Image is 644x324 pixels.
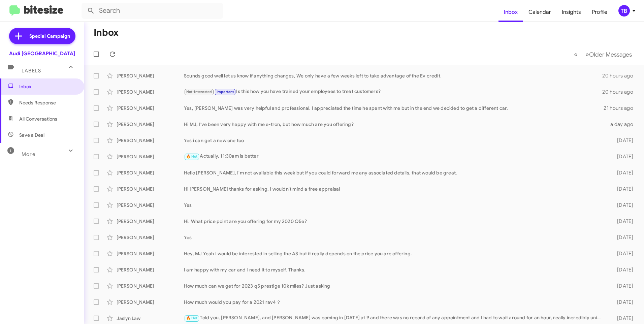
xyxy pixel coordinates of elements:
[606,250,639,257] div: [DATE]
[117,266,184,273] div: [PERSON_NAME]
[606,218,639,225] div: [DATE]
[606,153,639,160] div: [DATE]
[606,169,639,176] div: [DATE]
[184,169,606,176] div: Hello [PERSON_NAME], I'm not available this week but if you could forward me any associated detai...
[606,299,639,305] div: [DATE]
[606,234,639,241] div: [DATE]
[589,51,632,58] span: Older Messages
[184,105,604,111] div: Yes, [PERSON_NAME] was very helpful and professional. I appreciated the time he spent with me but...
[186,316,198,320] span: 🔥 Hot
[9,50,75,57] div: Audi [GEOGRAPHIC_DATA]
[82,3,223,19] input: Search
[117,202,184,208] div: [PERSON_NAME]
[604,105,639,111] div: 21 hours ago
[523,2,556,22] a: Calendar
[117,186,184,192] div: [PERSON_NAME]
[606,315,639,322] div: [DATE]
[186,90,212,94] span: Not-Interested
[117,72,184,79] div: [PERSON_NAME]
[9,28,75,44] a: Special Campaign
[19,116,57,122] span: All Conversations
[22,68,41,74] span: Labels
[606,202,639,208] div: [DATE]
[570,47,636,61] nav: Page navigation example
[184,234,606,241] div: Yes
[22,151,35,157] span: More
[117,299,184,305] div: [PERSON_NAME]
[117,234,184,241] div: [PERSON_NAME]
[186,154,198,159] span: 🔥 Hot
[556,2,586,22] a: Insights
[570,47,582,61] button: Previous
[94,27,119,38] h1: Inbox
[586,2,613,22] a: Profile
[117,137,184,144] div: [PERSON_NAME]
[184,137,606,144] div: Yes i can get a new one too
[117,250,184,257] div: [PERSON_NAME]
[117,105,184,111] div: [PERSON_NAME]
[19,83,76,90] span: Inbox
[29,33,70,39] span: Special Campaign
[184,72,602,79] div: Sounds good well let us know if anything changes, We only have a few weeks left to take advantage...
[184,121,606,128] div: Hi MJ, I've been very happy with me e-tron, but how much are you offering?
[581,47,636,61] button: Next
[184,202,606,208] div: Yes
[574,50,578,59] span: «
[117,315,184,322] div: Jaslyn Law
[19,99,76,106] span: Needs Response
[184,314,606,322] div: Told you, [PERSON_NAME], and [PERSON_NAME] was coming in [DATE] at 9 and there was no record of a...
[184,250,606,257] div: Hey, MJ Yeah I would be interested in selling the A3 but it really depends on the price you are o...
[117,283,184,289] div: [PERSON_NAME]
[117,121,184,128] div: [PERSON_NAME]
[585,50,589,59] span: »
[117,218,184,225] div: [PERSON_NAME]
[184,88,602,96] div: Is this how you have trained your employees to treat customers?
[606,186,639,192] div: [DATE]
[602,89,639,95] div: 20 hours ago
[184,218,606,225] div: Hi. What price point are you offering for my 2020 Q5e?
[19,132,44,138] span: Save a Deal
[184,153,606,160] div: Actually, 11:30am is better
[117,153,184,160] div: [PERSON_NAME]
[184,283,606,289] div: How much can we get for 2023 q5 prestige 10k miles? Just asking
[184,299,606,305] div: How much would you pay for a 2021 rav4？
[184,266,606,273] div: I am happy with my car and I need it to myself. Thanks.
[602,72,639,79] div: 20 hours ago
[217,90,234,94] span: Important
[606,137,639,144] div: [DATE]
[606,283,639,289] div: [DATE]
[613,5,637,17] button: TB
[117,169,184,176] div: [PERSON_NAME]
[606,121,639,128] div: a day ago
[498,2,523,22] a: Inbox
[117,89,184,95] div: [PERSON_NAME]
[618,5,630,17] div: TB
[184,186,606,192] div: Hi [PERSON_NAME] thanks for asking. I wouldn't mind a free appraisal
[606,266,639,273] div: [DATE]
